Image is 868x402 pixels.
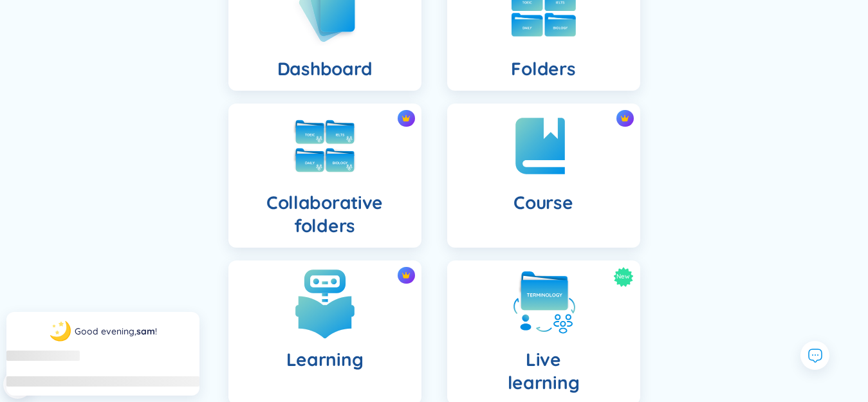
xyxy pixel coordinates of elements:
div: ! [75,324,157,338]
a: crown iconCollaborative folders [216,104,434,248]
h4: Learning [286,348,364,371]
img: crown icon [402,114,411,123]
h4: Live learning [508,348,580,394]
a: crown iconCourse [434,104,653,248]
h4: Course [513,191,573,214]
h4: Folders [511,57,575,80]
h4: Dashboard [277,57,372,80]
a: sam [136,325,155,337]
h4: Collaborative folders [239,191,411,237]
img: crown icon [620,114,629,123]
span: New [616,267,630,287]
img: crown icon [402,271,411,280]
span: Good evening , [75,325,136,337]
